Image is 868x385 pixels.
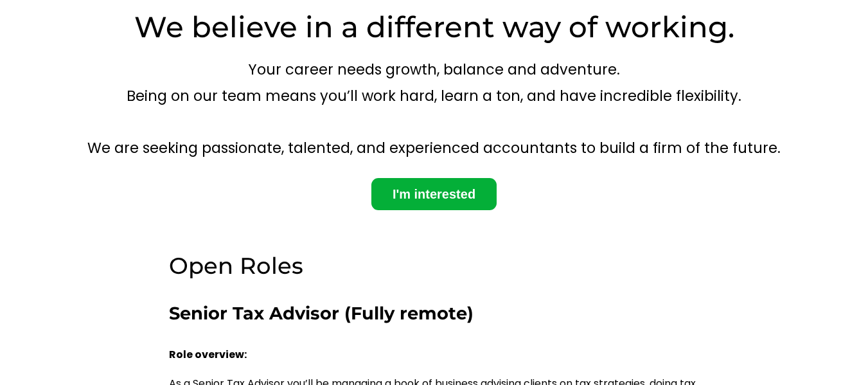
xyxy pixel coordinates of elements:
strong: Role overview: [169,347,247,362]
strong: Senior Tax Advisor (Fully remote) [169,303,474,324]
h2: We believe in a different way of working. [35,8,833,46]
a: I'm interested [371,178,497,210]
h3: Open Roles [169,251,699,281]
p: Your career needs growth, balance and adventure. Being on our team means you’ll work hard, learn ... [35,57,833,161]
